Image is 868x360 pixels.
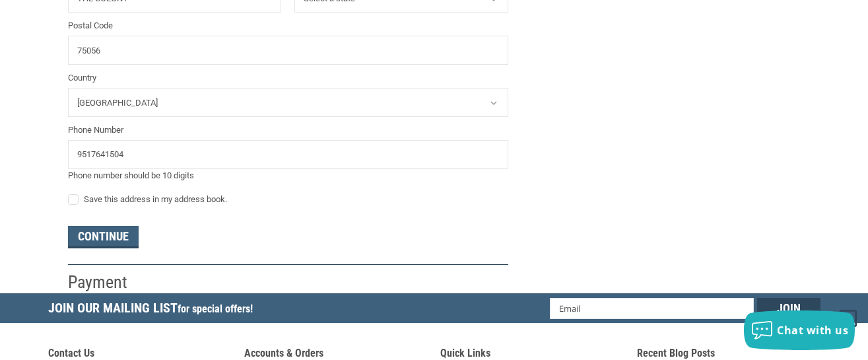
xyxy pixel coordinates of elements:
[68,271,145,293] h2: Payment
[550,298,754,319] input: Email
[68,19,508,32] label: Postal Code
[777,323,848,338] span: Chat with us
[68,194,508,205] label: Save this address in my address book.
[68,226,139,248] button: Continue
[68,71,508,85] label: Country
[48,293,259,327] h5: Join Our Mailing List
[68,124,508,137] label: Phone Number
[68,169,508,182] div: Phone number should be 10 digits
[744,310,855,350] button: Chat with us
[757,298,820,319] input: Join
[178,303,253,315] span: for special offers!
